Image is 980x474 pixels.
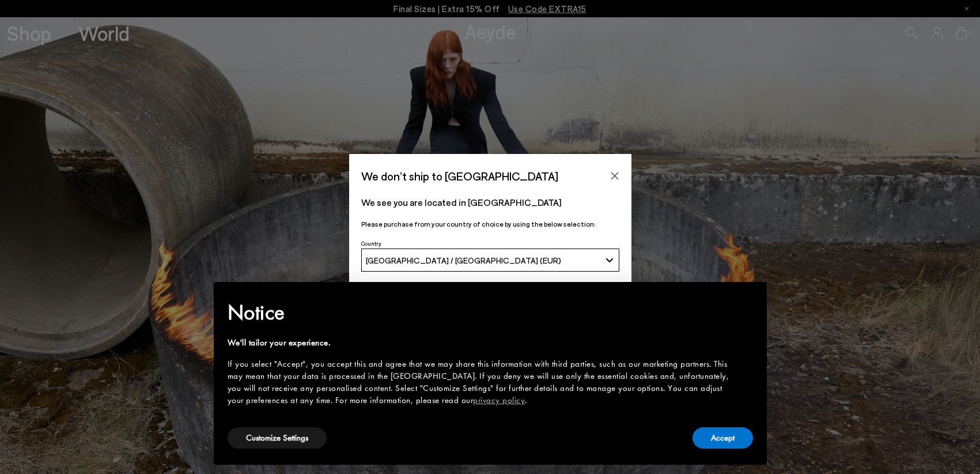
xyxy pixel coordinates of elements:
div: We'll tailor your experience. [228,337,735,349]
p: We see you are located in [GEOGRAPHIC_DATA] [361,195,619,209]
span: Country [361,240,381,247]
h2: Notice [228,298,735,328]
span: × [744,290,752,308]
button: Close [606,167,623,185]
a: privacy policy [473,394,525,406]
button: Accept [693,427,753,449]
div: If you select "Accept", you accept this and agree that we may share this information with third p... [228,358,735,407]
button: Customize Settings [228,427,327,449]
p: Please purchase from your country of choice by using the below selection: [361,219,619,230]
span: [GEOGRAPHIC_DATA] / [GEOGRAPHIC_DATA] (EUR) [366,255,561,265]
span: We don’t ship to [GEOGRAPHIC_DATA] [361,166,558,186]
button: Close this notice [735,285,762,313]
